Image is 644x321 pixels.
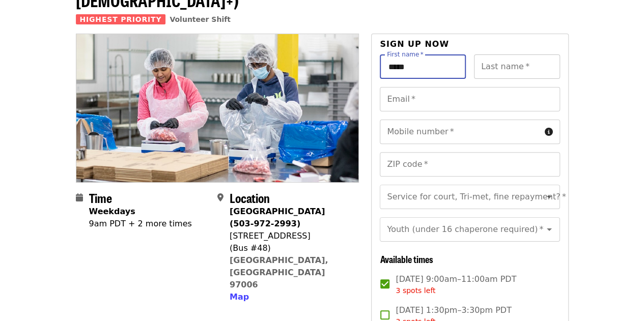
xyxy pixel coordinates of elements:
[545,127,553,137] i: circle-info icon
[380,39,449,49] span: Sign up now
[170,15,231,23] a: Volunteer Shift
[230,292,249,302] span: Map
[230,207,325,228] strong: [GEOGRAPHIC_DATA] (503-972-2993)
[230,230,351,242] div: [STREET_ADDRESS]
[230,242,351,254] div: (Bus #48)
[230,291,249,303] button: Map
[89,218,192,230] div: 9am PDT + 2 more times
[76,34,359,182] img: July/Aug/Sept - Beaverton: Repack/Sort (age 10+) organized by Oregon Food Bank
[542,222,556,237] button: Open
[474,54,560,79] input: Last name
[76,193,83,202] i: calendar icon
[380,54,466,79] input: First name
[396,286,435,295] span: 3 spots left
[230,255,328,289] a: [GEOGRAPHIC_DATA], [GEOGRAPHIC_DATA] 97006
[380,120,540,144] input: Mobile number
[380,252,433,266] span: Available times
[380,152,559,177] input: ZIP code
[89,189,112,207] span: Time
[380,87,559,111] input: Email
[217,193,223,202] i: map-marker-alt icon
[387,51,424,57] label: First name
[396,273,516,296] span: [DATE] 9:00am–11:00am PDT
[230,189,270,207] span: Location
[89,207,135,216] strong: Weekdays
[542,190,556,204] button: Open
[76,14,166,24] span: Highest Priority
